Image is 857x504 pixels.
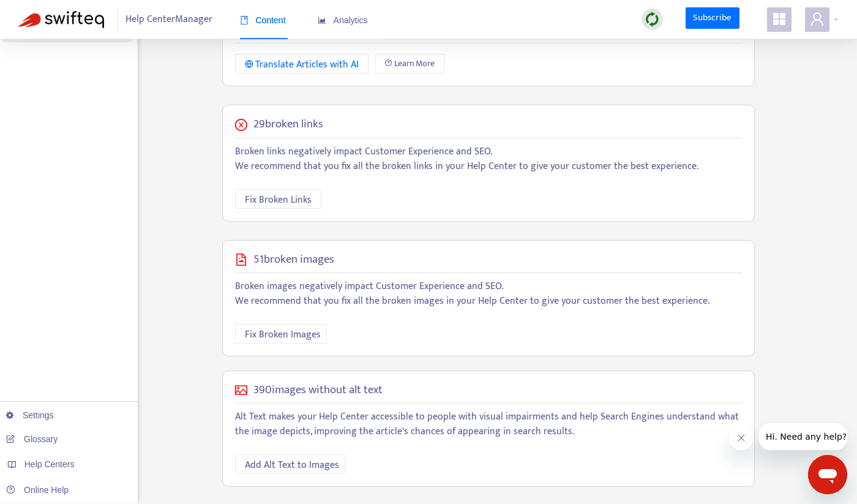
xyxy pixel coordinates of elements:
[235,119,247,131] span: close-circle
[645,12,660,27] img: sync.dc5367851b00ba804db3.png
[6,410,54,420] a: Settings
[245,57,359,72] div: Translate Articles with AI
[6,485,69,495] a: Online Help
[253,118,323,132] h5: 29 broken links
[125,8,212,31] span: Help Center Manager
[394,57,435,70] span: Learn More
[253,383,383,397] h5: 390 images without alt text
[235,279,742,309] p: Broken images negatively impact Customer Experience and SEO. We recommend that you fix all the br...
[253,253,334,267] h5: 51 broken images
[235,324,327,344] button: Fix Broken Images
[235,254,247,266] span: file-image
[240,16,249,24] span: book
[240,15,286,25] span: Content
[245,327,321,342] span: Fix Broken Images
[235,189,321,209] button: Fix Broken Links
[245,192,312,208] span: Fix Broken Links
[810,12,825,26] span: user
[235,54,369,73] button: Translate Articles with AI
[24,459,75,469] span: Help Centers
[318,15,368,25] span: Analytics
[235,454,345,474] button: Add Alt Text to Images
[235,410,742,439] p: Alt Text makes your Help Center accessible to people with visual impairments and help Search Engi...
[235,145,742,174] p: Broken links negatively impact Customer Experience and SEO. We recommend that you fix all the bro...
[245,457,339,473] span: Add Alt Text to Images
[18,11,104,28] img: Swifteq
[729,426,754,450] iframe: Close message
[235,384,247,396] span: picture
[772,12,787,26] span: appstore
[375,54,444,73] a: Learn More
[758,423,847,450] iframe: Message from company
[318,16,326,24] span: area-chart
[808,455,847,494] iframe: Button to launch messaging window
[686,7,739,29] a: Subscribe
[6,434,58,444] a: Glossary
